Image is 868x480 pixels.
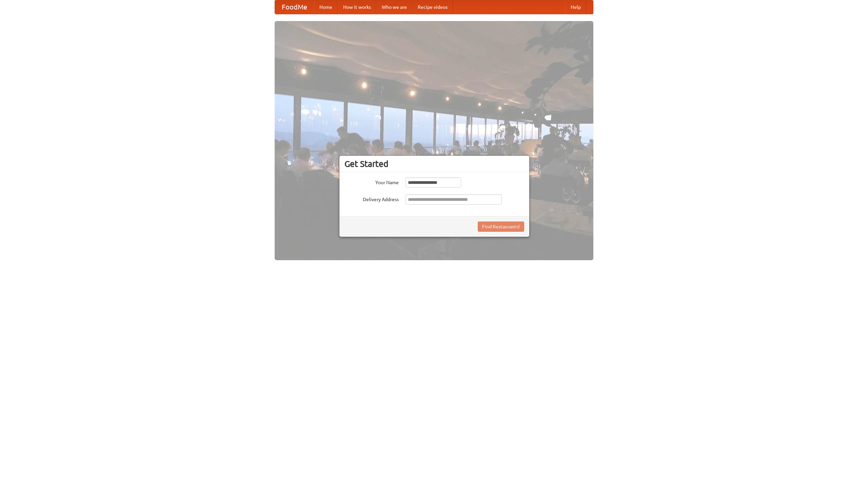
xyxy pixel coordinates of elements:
a: Help [565,0,586,14]
h3: Get Started [344,159,524,169]
a: Recipe videos [412,0,453,14]
a: How it works [338,0,376,14]
label: Delivery Address [344,194,399,203]
button: Find Restaurants! [478,222,524,232]
label: Your Name [344,177,399,186]
a: FoodMe [275,0,314,14]
a: Who we are [376,0,412,14]
a: Home [314,0,338,14]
